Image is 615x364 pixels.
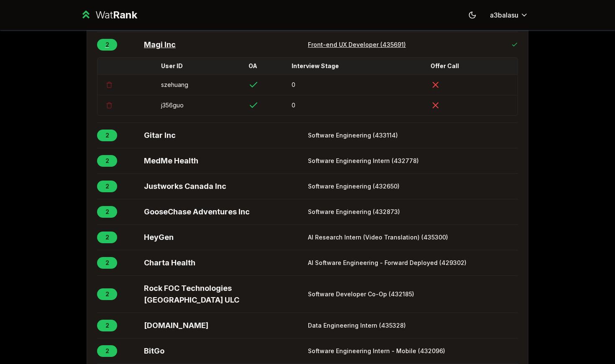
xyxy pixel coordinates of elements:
[308,41,508,49] span: Front-end UX Developer (435691)
[80,8,137,22] a: WatRank
[97,148,518,173] button: 2MedMe HealthSoftware Engineering Intern (432778)
[308,233,518,242] span: AI Research Intern (Video Translation) (435300)
[245,58,288,74] th: OA
[97,320,117,331] span: 2
[144,345,305,357] span: BitGo
[144,283,305,306] span: Rock FOC Technologies [GEOGRAPHIC_DATA] ULC
[308,259,518,267] span: AI Software Engineering - Forward Deployed (429302)
[97,123,518,148] button: 2Gitar IncSoftware Engineering (433114)
[308,131,518,140] span: Software Engineering (433114)
[288,58,427,74] th: Interview Stage
[97,130,117,141] span: 2
[483,8,535,23] button: a3balasu
[308,182,518,191] span: Software Engineering (432650)
[97,199,518,224] button: 2GooseChase Adventures IncSoftware Engineering (432873)
[97,174,518,199] button: 2Justworks Canada IncSoftware Engineering (432650)
[158,58,245,74] th: User ID
[308,347,518,355] span: Software Engineering Intern - Mobile (432096)
[308,321,518,330] span: Data Engineering Intern (435328)
[288,74,427,95] td: 0
[427,58,518,74] th: Offer Call
[490,10,518,20] span: a3balasu
[97,155,117,167] span: 2
[308,208,518,216] span: Software Engineering (432873)
[97,339,518,364] button: 2BitGoSoftware Engineering Intern - Mobile (432096)
[97,232,117,243] span: 2
[97,39,117,51] span: 2
[113,9,137,21] span: Rank
[144,232,305,243] span: HeyGen
[97,32,518,57] button: 2Magi IncFront-end UX Developer (435691)
[308,290,518,298] span: Software Developer Co-Op (432185)
[288,95,427,115] td: 0
[97,250,518,275] button: 2Charta HealthAI Software Engineering - Forward Deployed (429302)
[97,345,117,357] span: 2
[144,130,305,141] span: Gitar Inc
[97,225,518,250] button: 2HeyGenAI Research Intern (Video Translation) (435300)
[97,276,518,313] button: 2Rock FOC Technologies [GEOGRAPHIC_DATA] ULCSoftware Developer Co-Op (432185)
[97,181,117,192] span: 2
[97,206,117,218] span: 2
[144,257,305,269] span: Charta Health
[97,313,518,338] button: 2[DOMAIN_NAME]Data Engineering Intern (435328)
[97,288,117,300] span: 2
[144,320,305,331] span: [DOMAIN_NAME]
[97,57,518,122] div: 2Magi IncFront-end UX Developer (435691)
[95,8,137,22] div: Wat
[158,74,245,95] td: szehuang
[144,181,305,192] span: Justworks Canada Inc
[158,95,245,115] td: j356guo
[144,39,305,51] span: Magi Inc
[144,206,305,218] span: GooseChase Adventures Inc
[144,155,305,167] span: MedMe Health
[308,157,518,165] span: Software Engineering Intern (432778)
[97,257,117,269] span: 2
